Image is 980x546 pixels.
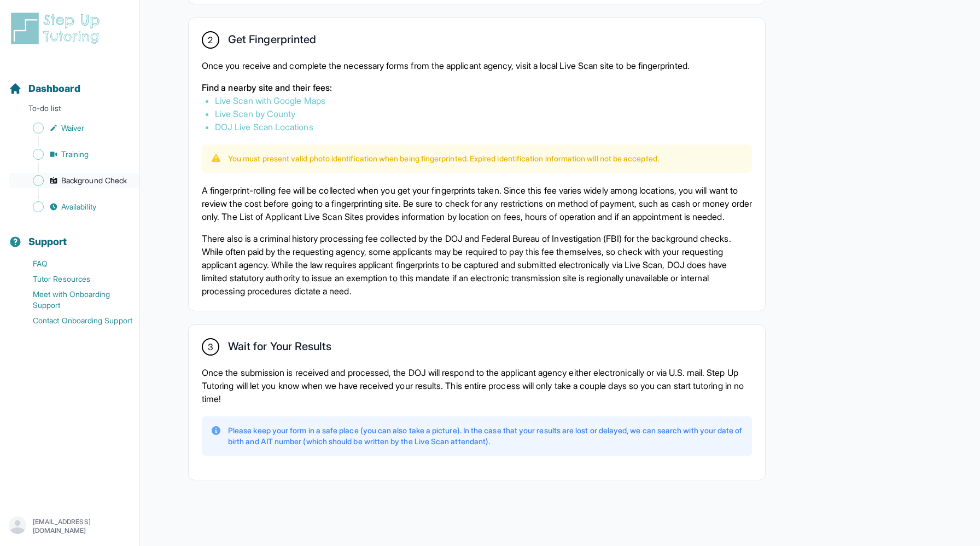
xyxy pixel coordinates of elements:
a: Meet with Onboarding Support [9,287,139,313]
a: Tutor Resources [9,271,139,287]
a: Availability [9,199,139,214]
span: Availability [61,201,96,212]
p: [EMAIL_ADDRESS][DOMAIN_NAME] [33,518,131,535]
h2: Get Fingerprinted [228,33,316,50]
a: Waiver [9,120,139,136]
p: Please keep your form in a safe place (you can also take a picture). In the case that your result... [228,425,743,447]
p: Find a nearby site and their fees: [202,81,752,94]
p: You must present valid photo identification when being fingerprinted. Expired identification info... [228,153,659,164]
a: Training [9,147,139,162]
a: Live Scan with Google Maps [215,95,325,106]
span: Background Check [61,175,127,186]
span: 3 [208,340,213,353]
p: Once the submission is received and processed, the DOJ will respond to the applicant agency eithe... [202,366,752,405]
p: To-do list [4,103,135,118]
span: Waiver [61,123,84,133]
button: Dashboard [4,63,135,101]
p: A fingerprint-rolling fee will be collected when you get your fingerprints taken. Since this fee ... [202,184,752,223]
p: There also is a criminal history processing fee collected by the DOJ and Federal Bureau of Invest... [202,232,752,298]
a: Background Check [9,173,139,188]
h2: Wait for Your Results [228,340,331,357]
span: Dashboard [28,81,80,96]
span: 2 [208,33,213,47]
a: Live Scan by County [215,108,295,119]
button: Support [4,217,135,254]
button: [EMAIL_ADDRESS][DOMAIN_NAME] [9,516,131,536]
span: Training [61,149,89,160]
a: DOJ Live Scan Locations [215,121,313,132]
p: Once you receive and complete the necessary forms from the applicant agency, visit a local Live S... [202,59,752,72]
a: Contact Onboarding Support [9,313,139,328]
img: logo [9,11,106,46]
a: FAQ [9,256,139,271]
a: Dashboard [9,81,80,96]
span: Support [28,234,67,249]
